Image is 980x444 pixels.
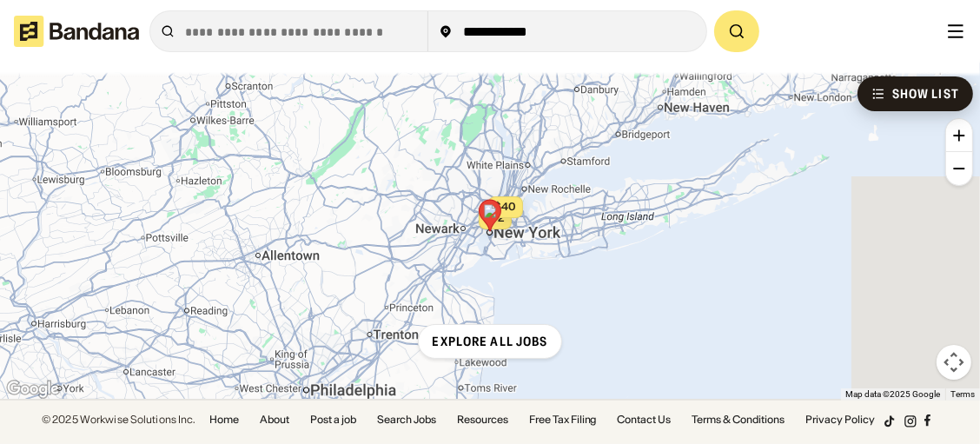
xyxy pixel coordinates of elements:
div: Explore all jobs [433,335,548,348]
a: Terms & Conditions [692,414,785,425]
span: 2 [498,211,505,226]
a: Privacy Policy [806,414,876,425]
div: © 2025 Workwise Solutions Inc. [42,414,195,425]
a: About [260,414,289,425]
a: Resources [457,414,508,425]
span: Map data ©2025 Google [845,389,940,399]
a: Search Jobs [377,414,436,425]
span: $40 [494,200,516,213]
a: Free Tax Filing [529,414,597,425]
button: Map camera controls [937,345,971,380]
div: Show List [892,88,959,100]
a: Contact Us [618,414,672,425]
a: Terms (opens in new tab) [950,389,975,399]
img: Google [4,378,62,401]
img: Bandana logotype [14,16,139,47]
a: Home [209,414,239,425]
a: Post a job [310,414,356,425]
a: Open this area in Google Maps (opens a new window) [4,378,62,401]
